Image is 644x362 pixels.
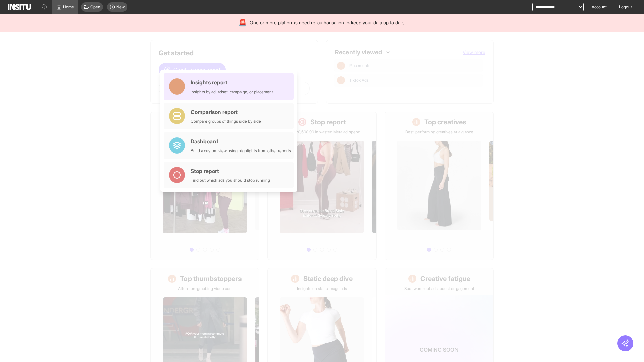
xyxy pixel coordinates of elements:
[191,119,261,124] div: Compare groups of things side by side
[191,108,261,116] div: Comparison report
[250,19,406,26] span: One or more platforms need re-authorisation to keep your data up to date.
[191,78,273,86] div: Insights report
[191,89,273,95] div: Insights by ad, adset, campaign, or placement
[191,167,270,175] div: Stop report
[8,4,31,10] img: Logo
[116,4,125,10] span: New
[191,148,291,154] div: Build a custom view using highlights from other reports
[238,18,247,27] div: 🚨
[90,4,100,10] span: Open
[191,137,291,145] div: Dashboard
[191,178,270,183] div: Find out which ads you should stop running
[63,4,74,10] span: Home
